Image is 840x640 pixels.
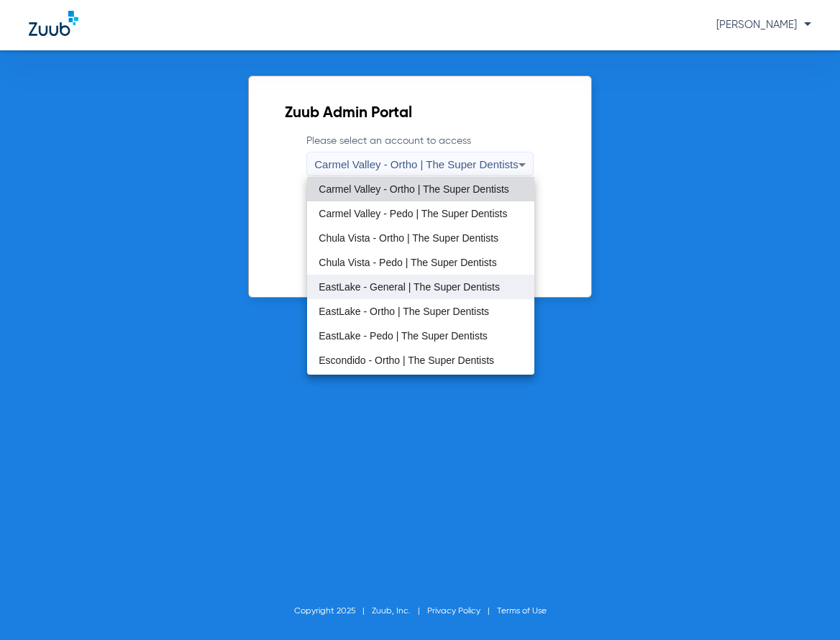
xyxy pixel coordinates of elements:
[319,306,489,316] span: EastLake - Ortho | The Super Dentists
[319,331,488,341] span: EastLake - Pedo | The Super Dentists
[319,233,498,243] span: Chula Vista - Ortho | The Super Dentists
[319,355,494,365] span: Escondido - Ortho | The Super Dentists
[319,209,507,219] span: Carmel Valley - Pedo | The Super Dentists
[319,257,496,268] span: Chula Vista - Pedo | The Super Dentists
[319,282,500,292] span: EastLake - General | The Super Dentists
[319,184,509,194] span: Carmel Valley - Ortho | The Super Dentists
[768,571,840,640] iframe: Chat Widget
